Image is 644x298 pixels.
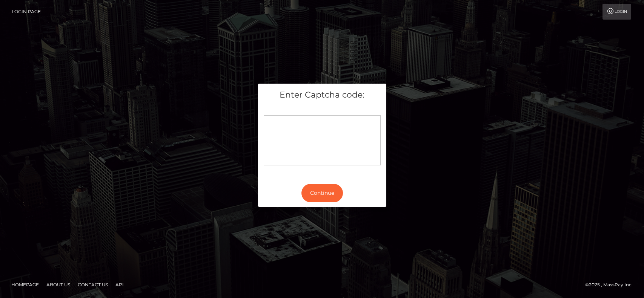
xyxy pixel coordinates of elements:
a: About Us [43,279,73,290]
a: API [112,279,127,290]
a: Login Page [12,4,41,20]
div: Captcha widget loading... [264,115,381,165]
a: Contact Us [75,279,111,290]
a: Homepage [8,279,42,290]
a: Login [603,4,631,20]
h5: Enter Captcha code: [264,89,381,101]
div: © 2025 , MassPay Inc. [585,281,638,289]
button: Continue [301,184,343,202]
